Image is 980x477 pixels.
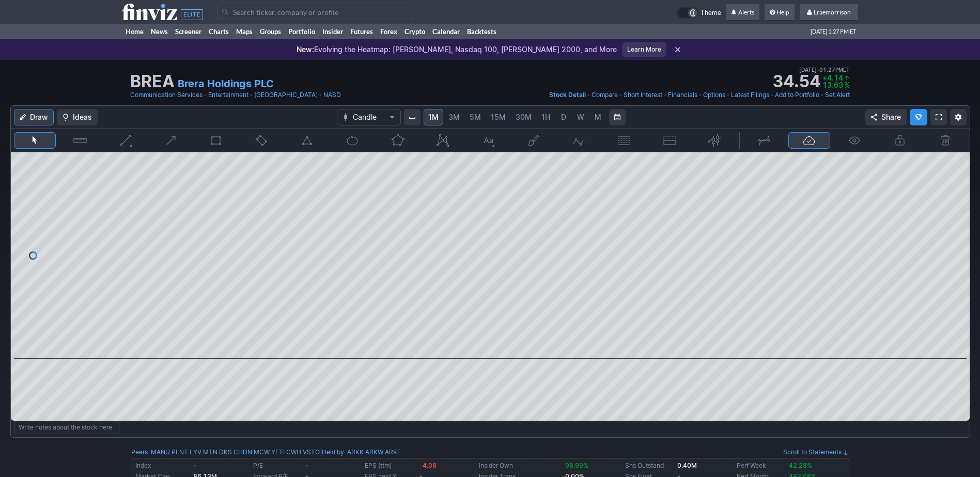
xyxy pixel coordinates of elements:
[788,132,831,149] button: Drawings Autosave: On
[879,132,921,149] button: Lock drawings
[467,132,509,149] button: Text
[190,447,201,457] a: LYV
[303,447,320,457] a: VSTO
[204,90,207,100] span: •
[232,24,256,39] a: Maps
[694,132,736,149] button: Anchored VWAP
[254,90,318,100] a: [GEOGRAPHIC_DATA]
[511,109,536,125] a: 30M
[319,90,322,100] span: •
[910,109,927,125] button: Explore new features
[172,447,188,457] a: PLNT
[603,132,645,149] button: Fibonacci retracements
[833,132,876,149] button: Hide drawings
[595,113,601,121] span: M
[271,447,285,457] a: YETI
[428,113,439,121] span: 1M
[208,90,248,100] a: Entertainment
[512,132,555,149] button: Brush
[147,24,172,39] a: News
[251,460,303,471] td: P/E
[772,73,820,90] strong: 34.54
[743,132,785,149] button: Drawing mode: Single
[203,447,217,457] a: MTN
[353,112,385,122] span: Candle
[865,109,907,125] button: Share
[57,109,98,125] button: Ideas
[799,65,850,74] span: [DATE] 01:27PM ET
[558,132,600,149] button: Elliott waves
[419,462,437,469] span: -4.08
[285,24,319,39] a: Portfolio
[377,24,401,39] a: Forex
[286,132,328,149] button: Triangle
[491,113,506,121] span: 15M
[516,113,532,121] span: 30M
[537,109,555,125] a: 1H
[250,90,253,100] span: •
[122,24,147,39] a: Home
[726,90,730,100] span: •
[104,132,147,149] button: Line
[609,109,626,125] button: Range
[322,448,344,456] a: Held by
[337,109,401,125] button: Chart Type
[811,24,856,39] span: [DATE] 1:27 PM ET
[731,90,769,100] a: Latest Filings
[385,447,401,457] a: ARKF
[663,90,667,100] span: •
[465,109,486,125] a: 5M
[448,113,460,121] span: 3M
[347,447,364,457] a: ARKK
[320,447,401,457] div: | :
[619,90,623,100] span: •
[668,90,697,100] a: Financials
[30,112,48,122] span: Draw
[549,91,586,99] span: Stock Detail
[572,109,589,125] a: W
[151,447,170,457] a: MANU
[677,462,697,469] b: 0.40M
[347,24,377,39] a: Futures
[404,109,421,125] button: Interval
[195,132,238,149] button: Rectangle
[305,462,308,469] b: -
[323,90,341,100] a: NASD
[234,447,252,457] a: CHDN
[444,109,464,125] a: 3M
[73,112,92,122] span: Ideas
[770,90,774,100] span: •
[133,460,191,471] td: Index
[624,90,662,100] a: Short Interest
[561,113,566,121] span: D
[703,90,725,100] a: Options
[950,109,967,125] button: Chart Settings
[589,109,606,125] a: M
[701,7,721,19] span: Theme
[930,109,947,125] a: Fullscreen
[587,90,590,100] span: •
[178,76,274,91] a: Brera Holdings PLC
[131,448,148,456] a: Peers
[286,447,301,457] a: CWH
[844,81,850,89] span: %
[592,90,618,100] a: Compare
[477,460,563,471] td: Insider Own
[401,24,429,39] a: Crypto
[297,45,314,54] span: New:
[622,42,666,57] a: Learn More
[219,447,232,457] a: DKS
[825,90,850,100] a: Set Alert
[193,462,196,469] small: -
[555,109,572,125] a: D
[463,24,500,39] a: Backtests
[217,4,413,20] input: Search
[820,90,824,100] span: •
[735,460,787,471] td: Perf Week
[924,132,967,149] button: Remove all autosaved drawings
[130,73,175,90] h1: BREA
[14,109,54,125] button: Draw
[814,8,851,16] span: Lraemorrison
[14,132,56,149] button: Mouse
[541,113,550,121] span: 1H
